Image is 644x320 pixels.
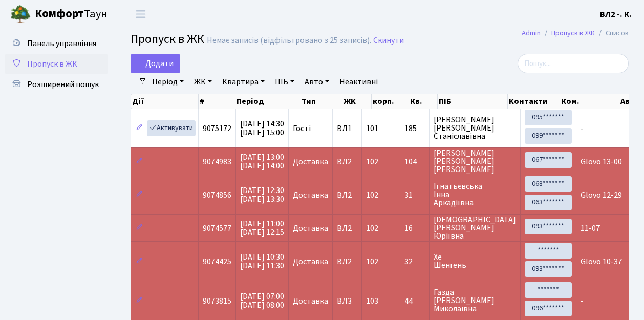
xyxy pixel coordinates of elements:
[293,191,328,199] span: Доставка
[366,189,378,201] span: 102
[190,73,216,91] a: ЖК
[551,28,595,38] a: Пропуск в ЖК
[522,28,541,38] a: Admin
[35,6,84,22] b: Комфорт
[581,223,600,234] span: 11-07
[240,251,284,271] span: [DATE] 10:30 [DATE] 11:30
[581,295,584,307] span: -
[137,58,174,69] span: Додати
[131,30,204,48] span: Пропуск в ЖК
[404,297,425,305] span: 44
[508,94,560,109] th: Контакти
[337,297,357,305] span: ВЛ3
[366,123,378,134] span: 101
[147,120,196,136] a: Активувати
[600,9,632,20] b: ВЛ2 -. К.
[335,73,382,91] a: Неактивні
[199,94,235,109] th: #
[337,258,357,266] span: ВЛ2
[404,158,425,166] span: 104
[404,124,425,133] span: 185
[203,223,231,234] span: 9074577
[434,149,516,174] span: [PERSON_NAME] [PERSON_NAME] [PERSON_NAME]
[27,38,96,49] span: Панель управління
[10,4,31,25] img: logo.png
[293,158,328,166] span: Доставка
[581,123,584,134] span: -
[581,189,622,201] span: Glovo 12-29
[271,73,298,91] a: ПІБ
[337,124,357,133] span: ВЛ1
[372,94,409,109] th: корп.
[300,94,342,109] th: Тип
[240,291,284,311] span: [DATE] 07:00 [DATE] 08:00
[342,94,372,109] th: ЖК
[240,118,284,138] span: [DATE] 14:30 [DATE] 15:00
[595,28,629,39] li: Список
[581,156,622,167] span: Glovo 13-00
[203,189,231,201] span: 9074856
[366,256,378,267] span: 102
[438,94,508,109] th: ПІБ
[27,58,77,70] span: Пропуск в ЖК
[404,224,425,232] span: 16
[293,258,328,266] span: Доставка
[434,253,516,269] span: Хе Шенгень
[581,256,622,267] span: Glovo 10-37
[5,33,108,54] a: Панель управління
[366,156,378,167] span: 102
[366,223,378,234] span: 102
[235,94,300,109] th: Період
[131,94,199,109] th: Дії
[300,73,333,91] a: Авто
[434,182,516,207] span: Ігнатьєвська Інна Аркадіївна
[373,36,404,46] a: Скинути
[434,116,516,140] span: [PERSON_NAME] [PERSON_NAME] Станіславівна
[203,295,231,307] span: 9073815
[366,295,378,307] span: 103
[404,191,425,199] span: 31
[240,218,284,238] span: [DATE] 11:00 [DATE] 12:15
[218,73,269,91] a: Квартира
[434,288,516,313] span: Газда [PERSON_NAME] Миколаївна
[409,94,438,109] th: Кв.
[5,74,108,95] a: Розширений пошук
[337,191,357,199] span: ВЛ2
[337,158,357,166] span: ВЛ2
[293,297,328,305] span: Доставка
[131,54,180,73] a: Додати
[293,224,328,232] span: Доставка
[207,36,371,46] div: Немає записів (відфільтровано з 25 записів).
[600,8,632,20] a: ВЛ2 -. К.
[203,123,231,134] span: 9075172
[203,256,231,267] span: 9074425
[148,73,188,91] a: Період
[506,23,644,44] nav: breadcrumb
[240,152,284,172] span: [DATE] 13:00 [DATE] 14:00
[203,156,231,167] span: 9074983
[518,54,629,73] input: Пошук...
[27,79,99,90] span: Розширений пошук
[434,216,516,240] span: [DEMOGRAPHIC_DATA] [PERSON_NAME] Юріївна
[35,6,108,23] span: Таун
[5,54,108,74] a: Пропуск в ЖК
[560,94,619,109] th: Ком.
[337,224,357,232] span: ВЛ2
[293,124,311,133] span: Гості
[404,258,425,266] span: 32
[240,185,284,205] span: [DATE] 12:30 [DATE] 13:30
[128,6,154,23] button: Переключити навігацію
